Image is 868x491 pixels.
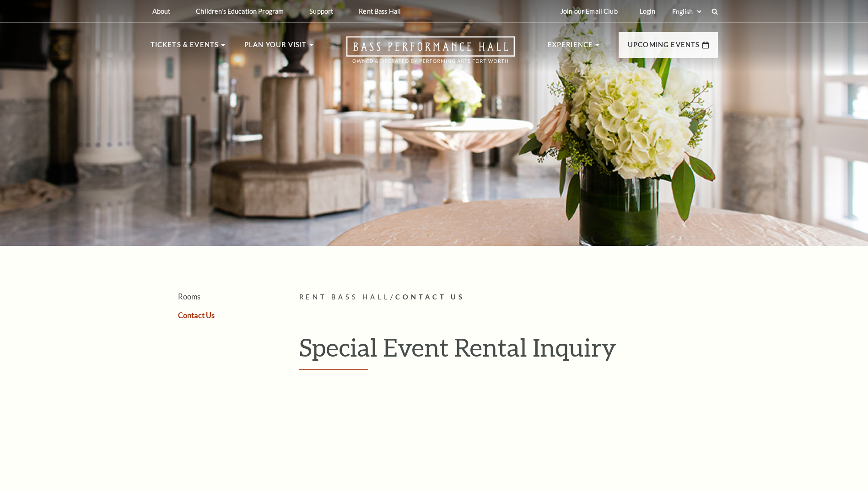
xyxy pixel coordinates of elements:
p: Upcoming Events [628,39,700,56]
p: Tickets & Events [151,39,219,56]
p: Experience [548,39,593,56]
select: Select: [670,7,703,16]
span: Rent Bass Hall [299,293,391,301]
p: Plan Your Visit [244,39,307,56]
p: Support [309,7,333,15]
p: / [299,292,718,303]
p: About [152,7,171,15]
span: Contact Us [395,293,465,301]
p: Rent Bass Hall [359,7,401,15]
a: Contact Us [178,311,215,320]
a: Rooms [178,292,200,301]
h1: Special Event Rental Inquiry [299,332,718,370]
p: Children's Education Program [196,7,284,15]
